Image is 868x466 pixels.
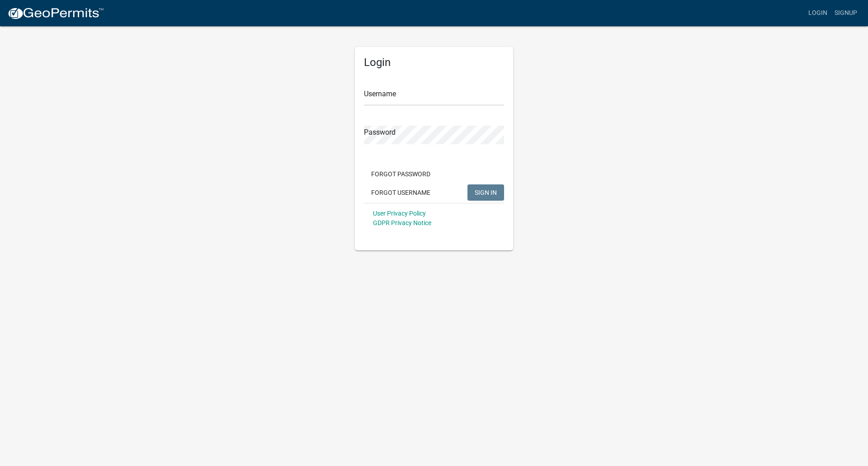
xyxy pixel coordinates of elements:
h5: Login [364,56,504,69]
button: Forgot Username [364,184,438,201]
a: GDPR Privacy Notice [373,219,431,226]
a: User Privacy Policy [373,210,426,217]
button: SIGN IN [467,184,504,201]
a: Login [805,5,831,22]
span: SIGN IN [475,188,497,196]
a: Signup [831,5,861,22]
button: Forgot Password [364,166,438,182]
